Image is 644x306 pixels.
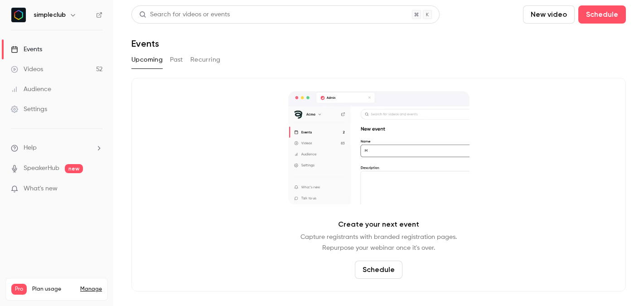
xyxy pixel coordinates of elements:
button: Past [170,53,183,67]
p: Create your next event [338,219,419,230]
button: Upcoming [131,53,163,67]
h1: Events [131,38,159,49]
button: Schedule [355,261,402,279]
div: Videos [11,65,43,74]
li: help-dropdown-opener [11,143,102,153]
div: Settings [11,105,47,114]
img: simpleclub [11,8,26,22]
span: Pro [11,284,27,295]
button: Recurring [190,53,221,67]
span: Help [24,143,37,153]
h6: simpleclub [34,10,66,19]
iframe: Noticeable Trigger [92,185,102,193]
span: new [65,164,83,173]
button: New video [523,5,575,24]
span: What's new [24,184,58,194]
div: Search for videos or events [139,10,230,19]
div: Audience [11,85,51,94]
div: Events [11,45,42,54]
a: SpeakerHub [24,164,59,173]
p: Capture registrants with branded registration pages. Repurpose your webinar once it's over. [300,232,457,253]
a: Manage [80,286,102,293]
span: Plan usage [32,286,75,293]
button: Schedule [578,5,626,24]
